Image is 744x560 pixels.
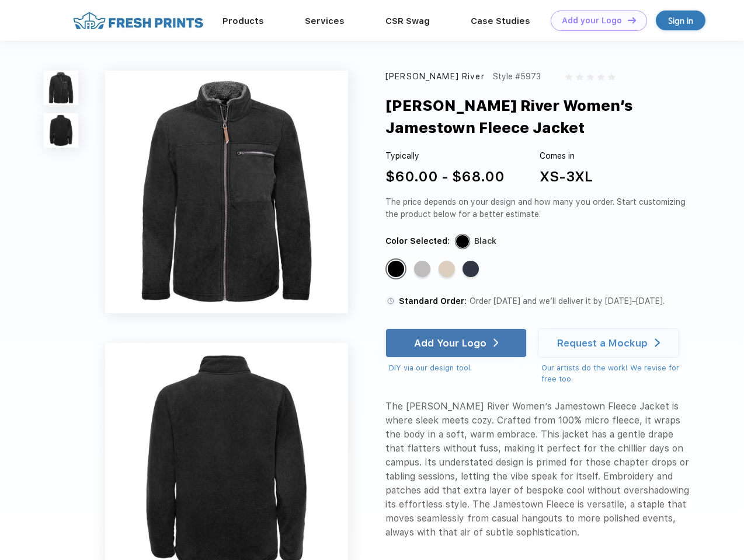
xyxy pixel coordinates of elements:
span: Standard Order: [399,296,467,306]
div: Sand [439,261,455,277]
img: func=resize&h=100 [44,71,78,105]
div: Navy [463,261,479,277]
span: Order [DATE] and we’ll deliver it by [DATE]–[DATE]. [470,296,665,306]
a: Products [222,16,264,26]
a: Sign in [656,10,705,30]
img: DT [628,17,636,23]
div: Our artists do the work! We revise for free too. [541,362,690,385]
div: Black [388,261,404,277]
div: Light-Grey [414,261,430,277]
div: Sign in [668,14,693,27]
div: Style #5973 [493,71,541,83]
img: func=resize&h=100 [44,113,78,148]
img: gray_star.svg [587,73,594,80]
img: gray_star.svg [608,73,615,80]
img: fo%20logo%202.webp [69,10,207,31]
img: gray_star.svg [565,73,572,80]
img: white arrow [493,338,499,347]
div: The price depends on your design and how many you order. Start customizing the product below for ... [385,196,690,220]
div: Color Selected: [385,235,450,247]
div: Typically [385,150,505,162]
img: gray_star.svg [597,73,604,80]
div: [PERSON_NAME] River [385,71,485,83]
div: Add Your Logo [414,337,486,349]
div: Comes in [540,150,593,162]
div: Add your Logo [562,16,622,26]
div: [PERSON_NAME] River Women’s Jamestown Fleece Jacket [385,94,720,139]
img: standard order [385,296,396,306]
img: white arrow [655,338,660,347]
div: DIY via our design tool. [389,362,527,374]
div: Black [474,235,496,247]
div: XS-3XL [540,166,593,187]
img: func=resize&h=640 [105,71,348,313]
div: $60.00 - $68.00 [385,166,505,187]
div: The [PERSON_NAME] River Women’s Jamestown Fleece Jacket is where sleek meets cozy. Crafted from 1... [385,400,690,540]
div: Request a Mockup [557,337,648,349]
img: gray_star.svg [576,73,583,80]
